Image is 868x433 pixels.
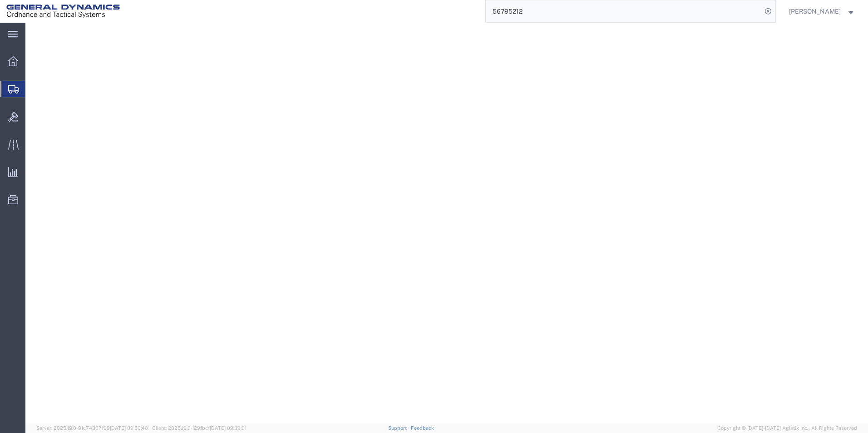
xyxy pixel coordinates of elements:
span: Client: 2025.19.0-129fbcf [152,425,247,431]
span: Server: 2025.19.0-91c74307f99 [36,425,148,431]
span: [DATE] 09:50:40 [110,425,148,431]
a: Support [388,425,411,431]
span: Britney Atkins [789,6,841,16]
span: Copyright © [DATE]-[DATE] Agistix Inc., All Rights Reserved [717,424,857,432]
button: [PERSON_NAME] [789,6,856,17]
img: logo [6,5,120,18]
a: Feedback [411,425,434,431]
iframe: FS Legacy Container [25,23,868,423]
span: [DATE] 09:39:01 [210,425,247,431]
input: Search for shipment number, reference number [486,0,762,22]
